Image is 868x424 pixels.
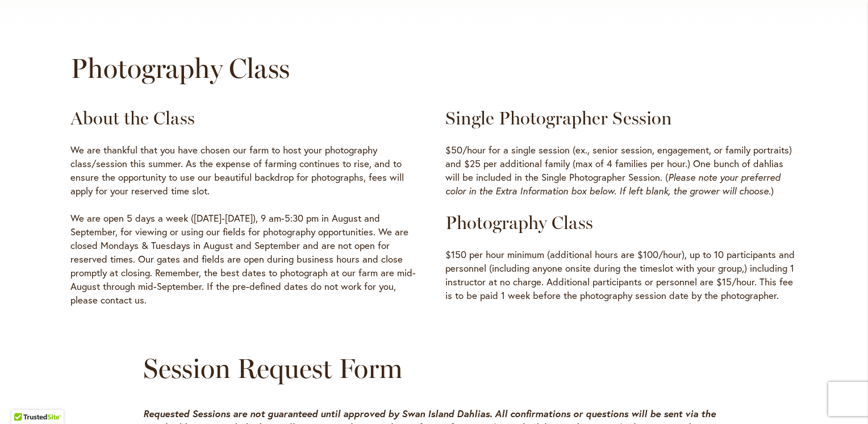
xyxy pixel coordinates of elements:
[70,107,423,130] h3: About the Class
[445,211,798,234] h3: Photography Class
[143,352,725,384] h2: Session Request Form
[70,52,798,84] h2: Photography Class
[445,107,798,130] h3: Single Photographer Session
[445,143,798,198] p: $50/hour for a single session (ex., senior session, engagement, or family portraits) and $25 per ...
[445,248,798,302] p: $150 per hour minimum (additional hours are $100/hour), up to 10 participants and personnel (incl...
[70,211,423,307] p: We are open 5 days a week ([DATE]-[DATE]), 9 am-5:30 pm in August and September, for viewing or u...
[70,143,423,198] p: We are thankful that you have chosen our farm to host your photography class/session this summer....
